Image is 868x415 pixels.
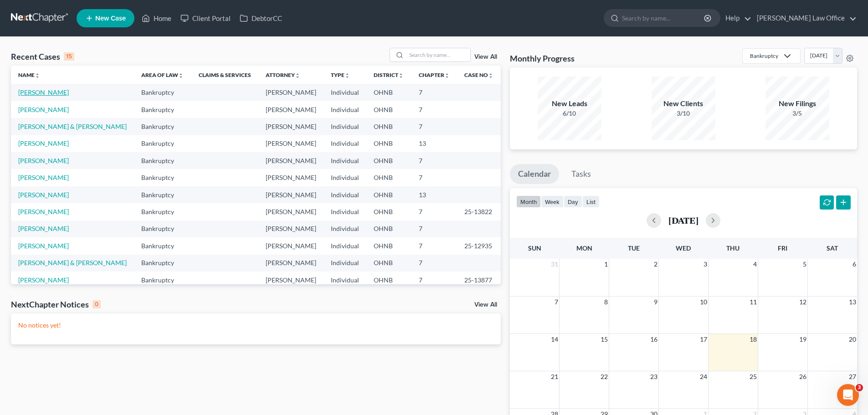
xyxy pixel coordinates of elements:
[600,334,609,345] span: 15
[528,244,541,252] span: Sun
[752,259,758,270] span: 4
[600,371,609,382] span: 22
[653,259,658,270] span: 2
[366,255,411,272] td: OHNB
[18,225,69,232] a: [PERSON_NAME]
[827,244,838,252] span: Sat
[324,152,366,169] td: Individual
[554,297,559,307] span: 7
[564,195,582,208] button: day
[676,244,691,252] span: Wed
[324,169,366,186] td: Individual
[18,276,69,284] a: [PERSON_NAME]
[295,73,300,78] i: unfold_more
[411,237,457,254] td: 7
[92,300,101,308] div: 0
[444,73,450,78] i: unfold_more
[837,384,859,406] iframe: Intercom live chat
[324,101,366,118] td: Individual
[628,244,640,252] span: Tue
[235,10,287,26] a: DebtorCC
[510,53,575,64] h3: Monthly Progress
[576,244,592,252] span: Mon
[258,84,324,101] td: [PERSON_NAME]
[419,72,450,78] a: Chapterunfold_more
[411,118,457,135] td: 7
[550,371,559,382] span: 21
[703,259,708,270] span: 3
[18,72,40,78] a: Nameunfold_more
[324,186,366,203] td: Individual
[344,73,350,78] i: unfold_more
[258,237,324,254] td: [PERSON_NAME]
[366,135,411,152] td: OHNB
[699,334,708,345] span: 17
[18,259,127,266] a: [PERSON_NAME] & [PERSON_NAME]
[95,15,126,22] span: New Case
[411,220,457,237] td: 7
[366,152,411,169] td: OHNB
[848,371,857,382] span: 27
[538,98,601,109] div: New Leads
[366,118,411,135] td: OHNB
[699,371,708,382] span: 24
[134,101,191,118] td: Bankruptcy
[176,10,235,26] a: Client Portal
[411,272,457,288] td: 7
[258,152,324,169] td: [PERSON_NAME]
[798,297,807,307] span: 12
[398,73,404,78] i: unfold_more
[550,334,559,345] span: 14
[366,169,411,186] td: OHNB
[366,220,411,237] td: OHNB
[18,157,69,164] a: [PERSON_NAME]
[134,237,191,254] td: Bankruptcy
[134,186,191,203] td: Bankruptcy
[510,164,559,184] a: Calendar
[749,371,758,382] span: 25
[411,169,457,186] td: 7
[258,186,324,203] td: [PERSON_NAME]
[324,272,366,288] td: Individual
[411,203,457,220] td: 7
[18,106,69,113] a: [PERSON_NAME]
[258,272,324,288] td: [PERSON_NAME]
[178,73,184,78] i: unfold_more
[324,118,366,135] td: Individual
[18,174,69,181] a: [PERSON_NAME]
[18,242,69,250] a: [PERSON_NAME]
[134,84,191,101] td: Bankruptcy
[134,135,191,152] td: Bankruptcy
[258,203,324,220] td: [PERSON_NAME]
[258,101,324,118] td: [PERSON_NAME]
[137,10,176,26] a: Home
[18,191,69,199] a: [PERSON_NAME]
[18,88,69,96] a: [PERSON_NAME]
[331,72,350,78] a: Typeunfold_more
[141,72,184,78] a: Area of Lawunfold_more
[366,186,411,203] td: OHNB
[11,51,74,62] div: Recent Cases
[411,84,457,101] td: 7
[324,237,366,254] td: Individual
[798,334,807,345] span: 19
[582,195,600,208] button: list
[411,101,457,118] td: 7
[411,152,457,169] td: 7
[721,10,751,26] a: Help
[35,73,40,78] i: unfold_more
[474,302,497,308] a: View All
[652,98,715,109] div: New Clients
[752,10,857,26] a: [PERSON_NAME] Law Office
[64,52,74,61] div: 15
[464,72,493,78] a: Case Nounfold_more
[134,220,191,237] td: Bankruptcy
[778,244,787,252] span: Fri
[134,152,191,169] td: Bankruptcy
[324,220,366,237] td: Individual
[563,164,599,184] a: Tasks
[603,297,609,307] span: 8
[18,208,69,215] a: [PERSON_NAME]
[324,84,366,101] td: Individual
[457,203,501,220] td: 25-13822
